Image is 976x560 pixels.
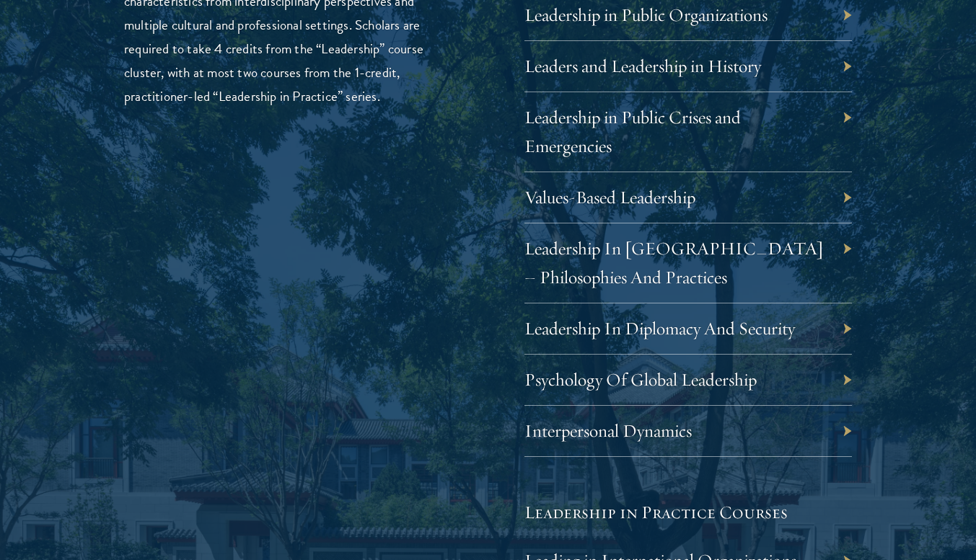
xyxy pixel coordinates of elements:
a: Values-Based Leadership [524,186,695,208]
a: Leadership In Diplomacy And Security [524,317,795,339]
a: Psychology Of Global Leadership [524,368,757,391]
a: Leadership in Public Organizations [524,4,768,26]
a: Leaders and Leadership in History [524,55,761,77]
h5: Leadership in Practice Courses [524,500,852,525]
a: Interpersonal Dynamics [524,419,692,442]
a: Leadership In [GEOGRAPHIC_DATA] – Philosophies And Practices [524,237,824,288]
a: Leadership in Public Crises and Emergencies [524,106,741,157]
